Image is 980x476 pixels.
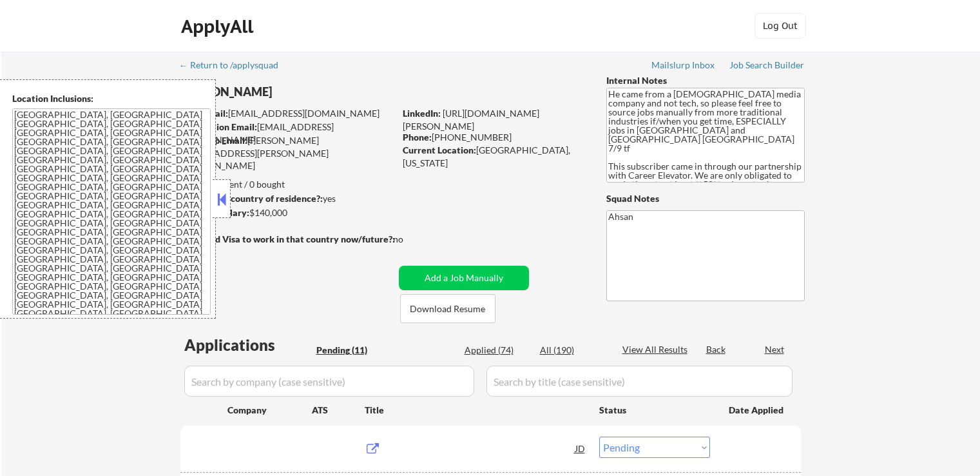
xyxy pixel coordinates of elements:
div: Job Search Builder [729,61,805,70]
div: ApplyAll [181,15,257,37]
div: [EMAIL_ADDRESS][DOMAIN_NAME] [181,121,394,146]
button: Log Out [754,13,806,39]
div: Squad Notes [606,192,805,205]
button: Download Resume [400,294,495,323]
strong: Will need Visa to work in that country now/future?: [180,233,395,244]
div: Company [227,404,312,417]
div: [PERSON_NAME] [180,84,445,100]
strong: LinkedIn: [403,108,441,119]
div: All (190) [540,344,604,357]
div: [PERSON_NAME][EMAIL_ADDRESS][PERSON_NAME][DOMAIN_NAME] [180,134,394,172]
div: Back [706,343,727,356]
div: no [393,233,430,246]
button: Add a Job Manually [399,266,529,290]
div: Pending (11) [316,344,381,357]
a: Mailslurp Inbox [651,60,716,73]
input: Search by company (case sensitive) [184,366,474,397]
div: Date Applied [729,404,785,417]
strong: Can work in country of residence?: [180,193,323,204]
strong: Current Location: [403,144,476,155]
div: 74 sent / 0 bought [180,178,394,191]
div: $140,000 [180,206,394,219]
strong: Phone: [403,132,432,143]
a: [URL][DOMAIN_NAME][PERSON_NAME] [403,108,539,132]
div: Mailslurp Inbox [651,61,716,70]
div: View All Results [622,343,691,356]
div: [PHONE_NUMBER] [403,131,585,144]
a: ← Return to /applysquad [179,60,291,73]
div: yes [180,192,390,205]
div: [EMAIL_ADDRESS][DOMAIN_NAME] [181,107,394,120]
div: Title [365,404,587,417]
div: Applied (74) [465,344,529,357]
div: ATS [312,404,365,417]
div: Status [599,398,710,421]
div: Applications [184,337,312,353]
div: JD [574,437,587,460]
div: [GEOGRAPHIC_DATA], [US_STATE] [403,144,585,169]
div: Internal Notes [606,74,805,87]
div: ← Return to /applysquad [179,61,291,70]
a: Job Search Builder [729,60,805,73]
div: Location Inclusions: [12,92,211,105]
div: Next [765,343,785,356]
input: Search by title (case sensitive) [486,366,793,397]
